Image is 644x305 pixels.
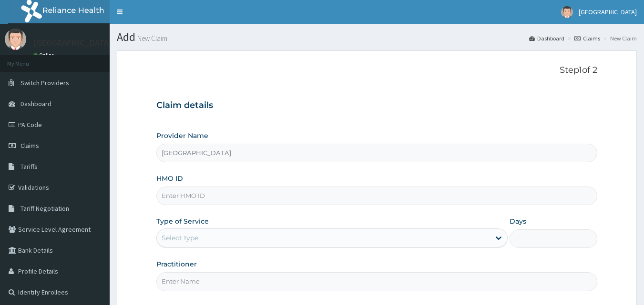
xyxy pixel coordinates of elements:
[529,34,564,42] a: Dashboard
[156,187,598,205] input: Enter HMO ID
[156,65,598,76] p: Step 1 of 2
[156,100,598,111] h3: Claim details
[33,39,112,47] p: [GEOGRAPHIC_DATA]
[20,79,69,87] span: Switch Providers
[156,174,183,183] label: HMO ID
[20,204,69,213] span: Tariff Negotiation
[156,131,208,140] label: Provider Name
[33,52,56,59] a: Online
[574,34,600,42] a: Claims
[20,99,51,108] span: Dashboard
[5,29,26,50] img: User Image
[156,259,197,269] label: Practitioner
[20,141,39,150] span: Claims
[561,6,573,18] img: User Image
[135,35,167,42] small: New Claim
[162,233,198,243] div: Select type
[117,31,637,43] h1: Add
[20,162,38,171] span: Tariffs
[601,34,637,42] li: New Claim
[156,216,209,226] label: Type of Service
[156,272,598,291] input: Enter Name
[510,216,526,226] label: Days
[579,8,637,16] span: [GEOGRAPHIC_DATA]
